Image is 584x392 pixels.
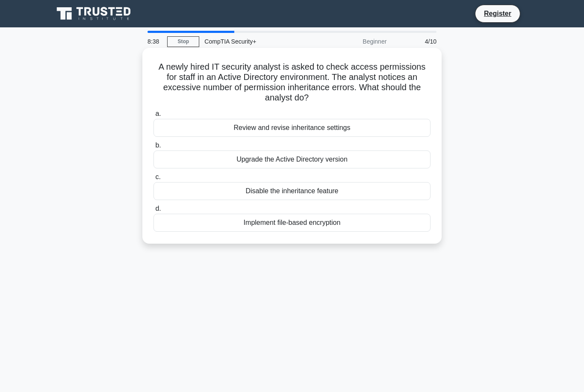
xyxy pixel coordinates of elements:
[155,110,161,117] span: a.
[153,119,431,137] div: Review and revise inheritance settings
[317,33,392,50] div: Beginner
[153,214,431,232] div: Implement file-based encryption
[155,205,161,212] span: d.
[199,33,317,50] div: CompTIA Security+
[167,36,199,47] a: Stop
[153,62,431,103] h5: A newly hired IT security analyst is asked to check access permissions for staff in an Active Dir...
[155,141,161,149] span: b.
[392,33,442,50] div: 4/10
[153,182,431,200] div: Disable the inheritance feature
[479,8,516,19] a: Register
[153,150,431,168] div: Upgrade the Active Directory version
[142,33,167,50] div: 8:38
[155,173,160,180] span: c.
